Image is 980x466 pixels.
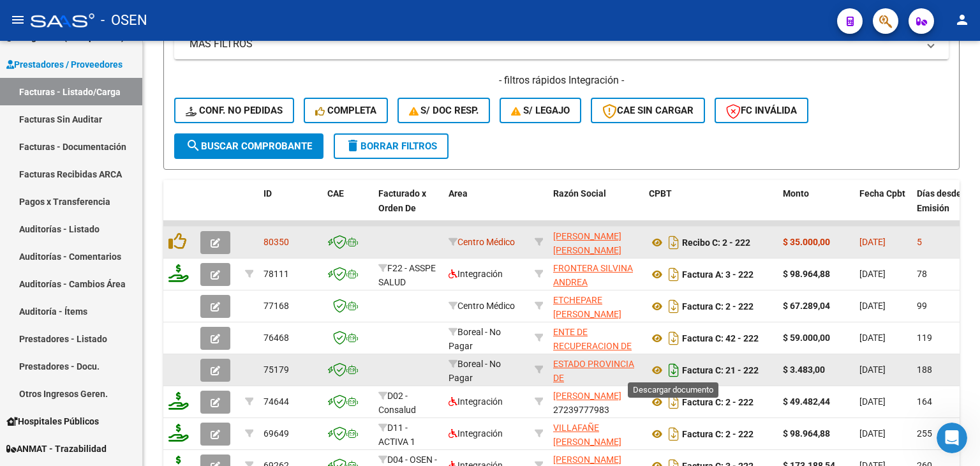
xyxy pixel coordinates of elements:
datatable-header-cell: Fecha Cpbt [854,180,912,236]
span: 78111 [264,269,289,279]
span: 164 [917,396,932,407]
span: ID [264,188,272,199]
datatable-header-cell: Monto [778,180,854,236]
button: Completa [304,98,388,123]
div: 30673377544 [553,357,639,384]
span: [DATE] [859,365,886,375]
strong: $ 98.964,88 [783,428,830,439]
span: Hospitales Públicos [6,414,99,428]
div: 27299582693 [553,421,639,447]
span: 78 [917,269,927,279]
button: S/ Doc Resp. [397,98,491,123]
strong: Factura A: 3 - 222 [682,269,754,280]
i: Descargar documento [665,424,682,444]
span: [DATE] [859,301,886,311]
datatable-header-cell: Facturado x Orden De [373,180,443,236]
span: Razón Social [553,188,606,199]
datatable-header-cell: CAE [322,180,373,236]
span: FC Inválida [726,105,797,116]
button: S/ legajo [500,98,581,123]
button: Conf. no pedidas [174,98,294,123]
div: 27168931153 [553,261,639,288]
span: CAE [327,188,344,199]
strong: Recibo C: 2 - 222 [682,237,750,248]
span: 69649 [264,428,289,439]
strong: Factura C: 42 - 222 [682,333,759,343]
span: D02 - Consalud [378,391,416,416]
span: FRONTERA SILVINA ANDREA [553,263,633,288]
span: [DATE] [859,333,886,343]
strong: Factura C: 21 - 222 [682,365,759,375]
iframe: Intercom live chat [937,423,967,453]
span: [DATE] [859,237,886,247]
span: Integración [449,269,503,279]
datatable-header-cell: Razón Social [548,180,644,236]
mat-icon: person [954,12,970,27]
span: [DATE] [859,269,886,279]
span: 188 [917,365,932,375]
datatable-header-cell: CPBT [644,180,778,236]
span: 255 [917,428,932,439]
div: 20248543400 [553,293,639,320]
datatable-header-cell: ID [258,180,322,236]
span: Completa [315,105,376,116]
strong: $ 35.000,00 [783,237,830,247]
button: FC Inválida [715,98,808,123]
span: ETCHEPARE [PERSON_NAME] [553,295,621,320]
datatable-header-cell: Días desde Emisión [912,180,969,236]
strong: $ 98.964,88 [783,269,830,279]
span: 74644 [264,396,289,407]
span: Días desde Emisión [917,188,961,213]
span: Facturado x Orden De [378,188,426,213]
div: 30718615700 [553,325,639,352]
span: ENTE DE RECUPERACION DE FONDOS PARA EL FORTALECIMIENTO DEL SISTEMA DE SALUD DE MENDOZA (REFORSAL)... [553,327,637,425]
strong: Factura C: 2 - 222 [682,429,754,439]
button: CAE SIN CARGAR [591,98,705,123]
span: Centro Médico [449,237,515,247]
i: Descargar documento [665,328,682,349]
span: CAE SIN CARGAR [602,105,694,116]
span: 76468 [264,333,289,343]
mat-panel-title: MAS FILTROS [189,37,918,51]
span: ESTADO PROVINCIA DE [GEOGRAPHIC_DATA] [553,359,639,398]
span: Prestadores / Proveedores [6,57,122,71]
span: CPBT [649,188,672,199]
mat-expansion-panel-header: MAS FILTROS [174,29,949,59]
span: Buscar Comprobante [186,140,312,152]
button: Buscar Comprobante [174,133,323,159]
span: 75179 [264,365,289,375]
span: S/ legajo [511,105,570,116]
span: - OSEN [101,6,147,34]
span: 119 [917,333,932,343]
strong: $ 49.482,44 [783,396,830,407]
div: 27227175929 [553,229,639,256]
strong: $ 67.289,04 [783,301,830,311]
span: Area [449,188,468,199]
mat-icon: search [186,138,201,153]
span: Conf. no pedidas [186,105,283,116]
span: [PERSON_NAME] [553,455,621,465]
span: Integración [449,428,503,439]
span: Borrar Filtros [345,140,437,152]
span: Fecha Cpbt [859,188,905,199]
i: Descargar documento [665,232,682,253]
span: 77168 [264,301,289,311]
strong: Factura C: 2 - 222 [682,397,754,407]
h4: - filtros rápidos Integración - [174,73,949,87]
span: [DATE] [859,396,886,407]
span: F22 - ASSPE SALUD [378,263,436,288]
span: Integración [449,396,503,407]
button: Borrar Filtros [334,133,449,159]
span: [PERSON_NAME] [553,391,621,401]
strong: $ 59.000,00 [783,333,830,343]
span: [PERSON_NAME] [PERSON_NAME] [553,231,621,256]
span: ANMAT - Trazabilidad [6,442,107,456]
strong: Factura C: 2 - 222 [682,301,754,312]
span: Monto [783,188,809,199]
span: VILLAFAÑE [PERSON_NAME] [553,423,621,447]
span: S/ Doc Resp. [409,105,479,116]
mat-icon: delete [345,138,360,153]
span: [DATE] [859,428,886,439]
span: D11 - ACTIVA 1 [378,423,415,447]
span: 5 [917,237,922,247]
